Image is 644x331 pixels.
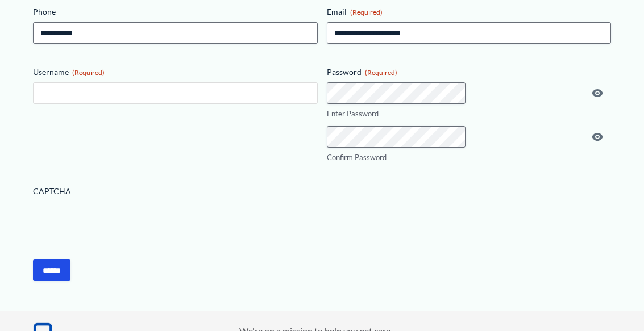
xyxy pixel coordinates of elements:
span: (Required) [350,8,383,16]
legend: Password [327,66,397,78]
iframe: reCAPTCHA [33,202,206,246]
span: (Required) [365,68,397,77]
button: Show Password [591,130,604,144]
button: Show Password [591,86,604,100]
label: Confirm Password [327,152,611,163]
label: Email [327,6,611,18]
span: (Required) [72,68,105,77]
label: Phone [33,6,317,18]
label: CAPTCHA [33,186,610,197]
label: Enter Password [327,108,611,119]
label: Username [33,66,317,78]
